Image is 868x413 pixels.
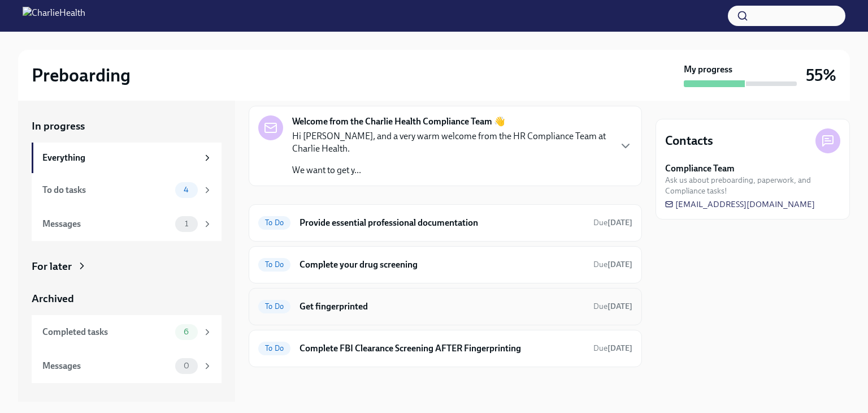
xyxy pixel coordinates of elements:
[300,300,584,313] h6: Get fingerprinted
[607,302,632,311] strong: [DATE]
[607,343,632,353] strong: [DATE]
[593,301,632,312] span: August 25th, 2025 09:00
[42,360,171,372] div: Messages
[607,218,632,227] strong: [DATE]
[607,260,632,269] strong: [DATE]
[32,143,222,173] a: Everything
[593,259,632,270] span: August 25th, 2025 09:00
[806,65,836,85] h3: 55%
[593,260,632,269] span: Due
[258,218,290,227] span: To Do
[593,343,632,353] span: Due
[32,119,222,134] a: In progress
[23,7,85,25] img: CharlieHealth
[292,164,610,177] p: We want to get y...
[32,259,222,274] a: For later
[42,152,198,164] div: Everything
[292,115,505,128] strong: Welcome from the Charlie Health Compliance Team 👋
[178,220,195,228] span: 1
[32,64,131,87] h2: Preboarding
[32,259,72,274] div: For later
[292,130,610,155] p: Hi [PERSON_NAME], and a very warm welcome from the HR Compliance Team at Charlie Health.
[300,342,584,355] h6: Complete FBI Clearance Screening AFTER Fingerprinting
[593,343,632,354] span: August 28th, 2025 09:00
[593,302,632,311] span: Due
[32,349,222,383] a: Messages0
[42,326,171,338] div: Completed tasks
[593,218,632,227] span: Due
[258,339,632,358] a: To DoComplete FBI Clearance Screening AFTER FingerprintingDue[DATE]
[177,186,196,194] span: 4
[258,214,632,232] a: To DoProvide essential professional documentationDue[DATE]
[258,260,290,269] span: To Do
[42,184,171,196] div: To do tasks
[42,218,171,230] div: Messages
[684,63,732,76] strong: My progress
[593,217,632,228] span: August 24th, 2025 09:00
[32,291,222,306] a: Archived
[32,173,222,207] a: To do tasks4
[177,362,196,370] span: 0
[258,344,290,352] span: To Do
[300,217,584,229] h6: Provide essential professional documentation
[258,256,632,274] a: To DoComplete your drug screeningDue[DATE]
[665,175,840,196] span: Ask us about preboarding, paperwork, and Compliance tasks!
[177,328,196,336] span: 6
[665,132,713,149] h4: Contacts
[258,302,290,311] span: To Do
[300,259,584,271] h6: Complete your drug screening
[32,207,222,241] a: Messages1
[32,315,222,349] a: Completed tasks6
[665,162,735,175] strong: Compliance Team
[665,199,815,210] a: [EMAIL_ADDRESS][DOMAIN_NAME]
[258,298,632,316] a: To DoGet fingerprintedDue[DATE]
